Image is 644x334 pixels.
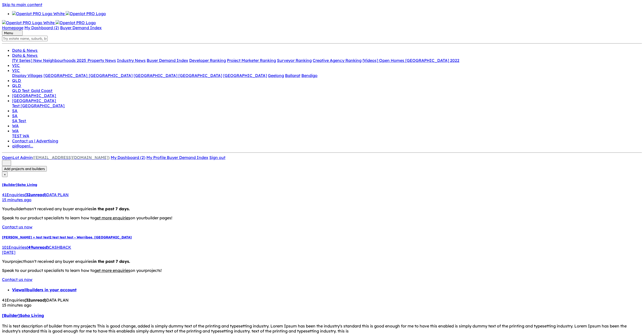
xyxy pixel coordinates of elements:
div: 101 Enquir ies [2,245,642,250]
span: DATA PLAN [46,192,69,197]
a: WA [12,128,19,133]
span: Menu [4,31,13,35]
img: sort.svg [4,161,9,164]
strong: ( unread) [26,245,49,250]
p: Your builder hasn't received any buyer enquiries [2,206,642,211]
a: Contact us now [2,277,32,282]
a: Test [GEOGRAPHIC_DATA] [12,103,65,108]
a: Property News [88,58,116,63]
a: [GEOGRAPHIC_DATA] [44,73,89,78]
div: 15 minutes ago [2,303,642,308]
a: Contact us | Advertising [12,138,58,143]
a: Display Villages [12,73,43,78]
a: Homepage [2,25,23,30]
img: Openlot PRO Logo [66,11,106,16]
a: Bendigo [301,73,317,78]
nav: breadcrumb [2,287,642,292]
button: Close [2,172,8,177]
div: 41 Enquir ies [2,192,642,197]
a: SA Test [12,118,26,123]
input: Try estate name, suburb, builder or developer [2,36,48,41]
a: My Profile [146,155,167,160]
u: get more enquiries [94,268,130,273]
a: Industry News [117,58,146,63]
span: 15 minutes ago [2,197,31,202]
a: Contact us now [2,224,32,229]
b: in the past 7 days. [93,259,130,264]
a: Buyer Demand Index [147,58,188,63]
p: Speak to our product specialists to learn how to on your builder pages ! [2,215,642,220]
h5: [Builder] Soho Living [2,183,642,187]
a: [Videos] Open Homes [GEOGRAPHIC_DATA] 2022 [363,58,459,63]
a: Gold Coast [31,88,53,93]
a: [Builder]Soho Living [2,313,44,318]
a: Geelong [268,73,284,78]
a: Data & News [12,48,38,53]
a: Data & News [12,53,38,58]
a: SA [12,113,18,118]
a: QLD Test [12,88,31,93]
a: Viewallbuilders in your account [12,287,76,292]
a: [PERSON_NAME] + test test2 test test test - Werribee, [GEOGRAPHIC_DATA]101Enquiries(49unread)CASH... [2,235,642,255]
div: 41 Enquir ies [2,298,642,303]
a: Buyer Demand Index [60,25,102,30]
a: [GEOGRAPHIC_DATA] [223,73,267,78]
p: Your project hasn't received any buyer enquiries [2,259,642,264]
a: QLD [12,83,21,88]
strong: ( unread) [24,192,46,197]
a: [Builder]Soho Living41Enquiries(32unread)DATA PLAN15 minutes ago [2,183,642,202]
strong: ( unread) [24,298,46,303]
a: Surveyor Ranking [277,58,312,63]
img: Openlot PRO Logo [56,20,96,25]
a: SA [12,108,18,113]
a: [TV Series] New Neighbourhoods 2025 [12,58,88,63]
a: OpenLot Admin([EMAIL_ADDRESS][DOMAIN_NAME]) [2,155,110,160]
a: Project Marketer Ranking [227,58,276,63]
a: [GEOGRAPHIC_DATA] [12,98,56,103]
p: Thi is test description of builder from my projects This is good change, added is simply dummy te... [2,323,642,333]
span: 49 [28,245,33,250]
a: VIC [12,68,20,73]
img: Openlot PRO Logo White [2,20,55,25]
a: [GEOGRAPHIC_DATA] [12,93,56,98]
a: Creative Agency Ranking [313,58,361,63]
button: Add projects and builders [2,166,47,172]
a: Sign out [209,155,225,160]
span: CASHBACK [49,245,71,250]
a: Developer Ranking [189,58,226,63]
span: 32 [26,298,30,303]
button: Toggle navigation [2,30,23,36]
a: [GEOGRAPHIC_DATA] [GEOGRAPHIC_DATA] [134,73,222,78]
b: in the past 7 days. [93,206,130,211]
span: × [4,172,6,176]
a: WA [12,123,19,128]
span: DATA PLAN [46,298,69,303]
a: Buyer Demand Index [167,155,208,160]
span: 32 [26,192,30,197]
a: TEST WA [12,133,29,138]
a: QLD [12,78,21,83]
a: [GEOGRAPHIC_DATA] [89,73,133,78]
span: My Profile [146,155,166,160]
u: get more enquiries [94,215,130,220]
span: [DATE] [2,250,15,255]
a: My Dashboard (2) [111,155,145,160]
span: ([EMAIL_ADDRESS][DOMAIN_NAME]) [33,155,110,160]
img: Openlot PRO Logo White [12,11,65,16]
a: Ballarat [285,73,300,78]
a: qi@openl... [12,143,33,148]
a: Skip to main content [2,2,42,7]
a: My Dashboard (2) [24,25,59,30]
p: Speak to our product specialists to learn how to on your projects ! [2,268,642,273]
h5: [PERSON_NAME] + test test2 test test test - Werribee , [GEOGRAPHIC_DATA] [2,235,642,239]
a: VIC [12,63,20,68]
